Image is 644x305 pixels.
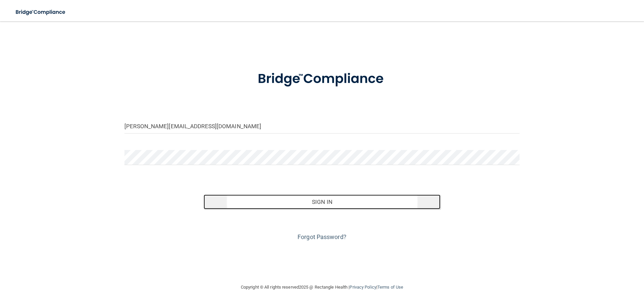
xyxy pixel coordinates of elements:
img: bridge_compliance_login_screen.278c3ca4.svg [244,62,400,96]
a: Privacy Policy [350,285,376,290]
a: Forgot Password? [298,233,346,240]
button: Sign In [204,195,441,209]
a: Terms of Use [377,285,403,290]
div: Copyright © All rights reserved 2025 @ Rectangle Health | | [200,277,444,298]
input: Email [124,119,520,134]
img: bridge_compliance_login_screen.278c3ca4.svg [10,5,72,19]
